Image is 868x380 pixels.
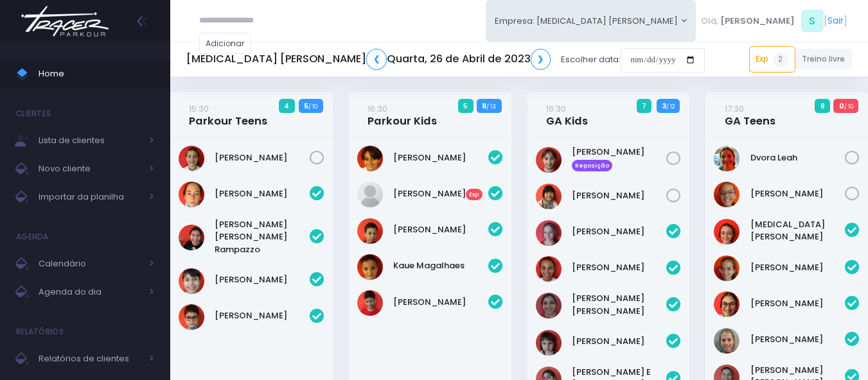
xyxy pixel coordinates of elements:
[536,184,562,209] img: Julia Oshiro
[572,189,667,202] a: [PERSON_NAME]
[714,291,740,317] img: Hanna Antebi
[215,273,310,286] a: [PERSON_NAME]
[666,103,675,110] small: / 12
[186,49,551,70] h5: [MEDICAL_DATA] [PERSON_NAME] Quarta, 26 de Abril de 2023
[458,99,474,113] span: 5
[39,189,141,205] span: Importar da planilha
[637,99,652,113] span: 7
[393,151,488,164] a: [PERSON_NAME]
[357,182,383,207] img: Beatriz Menezes Lanzoti
[189,103,209,115] small: 15:30
[720,15,795,28] span: [PERSON_NAME]
[801,10,824,32] span: S
[701,15,718,28] span: Olá,
[393,296,488,309] a: [PERSON_NAME]
[714,219,740,245] img: Allegra Montanari Ferreira
[179,182,204,207] img: Daniel Sanches Abdala
[546,103,566,115] small: 16:30
[186,45,705,74] div: Escolher data:
[725,103,744,115] small: 17:30
[179,304,204,330] img: Miguel Penna Ferreira
[536,147,562,173] img: Bruna Dias
[572,292,667,317] a: [PERSON_NAME] [PERSON_NAME]
[572,160,613,171] span: Reposição
[572,225,667,238] a: [PERSON_NAME]
[366,49,387,70] a: ❮
[215,151,310,164] a: [PERSON_NAME]
[572,261,667,274] a: [PERSON_NAME]
[714,328,740,354] img: Jamile Perdon Danielian
[572,146,667,171] a: [PERSON_NAME] Reposição
[714,182,740,207] img: Gabriela Alves Garrido Gacitua
[750,151,846,164] a: Dvora Leah
[750,187,846,200] a: [PERSON_NAME]
[714,255,740,281] img: Fernanda Alves Garrido Gacitua
[393,187,488,200] a: [PERSON_NAME]Exp
[179,225,204,250] img: João Pedro Alves Rampazzo
[531,49,551,70] a: ❯
[179,268,204,294] img: Luigi Giusti Vitorino
[39,65,154,82] span: Home
[750,333,846,346] a: [PERSON_NAME]
[368,103,387,115] small: 16:30
[16,101,51,126] h4: Clientes
[215,187,310,200] a: [PERSON_NAME]
[215,218,310,256] a: [PERSON_NAME] [PERSON_NAME] Rampazzo
[357,218,383,244] img: Gabriel Ramalho de Abreu
[750,297,846,310] a: [PERSON_NAME]
[815,99,830,113] span: 8
[572,335,667,348] a: [PERSON_NAME]
[16,224,49,250] h4: Agenda
[466,189,483,200] span: Exp
[536,256,562,282] img: Bianca Gabriela Pereira da Cunha
[357,254,383,280] img: Kaue Magalhaes Belo
[536,293,562,318] img: Clara Souza Salles
[279,99,295,113] span: 4
[189,102,267,128] a: 15:30Parkour Teens
[844,103,853,110] small: / 10
[39,255,141,272] span: Calendário
[357,146,383,171] img: Arthur Dias
[199,33,252,54] a: Adicionar
[750,261,846,274] a: [PERSON_NAME]
[536,220,562,246] img: Antonella Ferreira Pascarelli Pinto
[393,223,488,236] a: [PERSON_NAME]
[357,290,383,316] img: Miguel Ramalho de Abreu
[215,309,310,322] a: [PERSON_NAME]
[839,101,844,111] strong: 0
[795,49,853,70] a: Treino livre
[536,330,562,356] img: Isabella formigoni
[39,160,141,177] span: Novo cliente
[39,350,141,367] span: Relatórios de clientes
[749,46,795,72] a: Exp2
[393,259,488,272] a: Kaue Magalhaes
[750,218,846,243] a: [MEDICAL_DATA][PERSON_NAME]
[714,146,740,171] img: Dvora Leah Begun
[16,319,64,345] h4: Relatórios
[662,101,666,111] strong: 3
[308,103,317,110] small: / 10
[368,102,437,128] a: 16:30Parkour Kids
[828,14,844,28] a: Sair
[546,102,588,128] a: 16:30GA Kids
[486,103,496,110] small: / 13
[304,101,308,111] strong: 5
[773,52,788,67] span: 2
[39,132,141,149] span: Lista de clientes
[482,101,486,111] strong: 8
[39,284,141,300] span: Agenda do dia
[725,102,775,128] a: 17:30GA Teens
[179,146,204,171] img: Gabriela Guzzi de Almeida
[696,6,852,35] div: [ ]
